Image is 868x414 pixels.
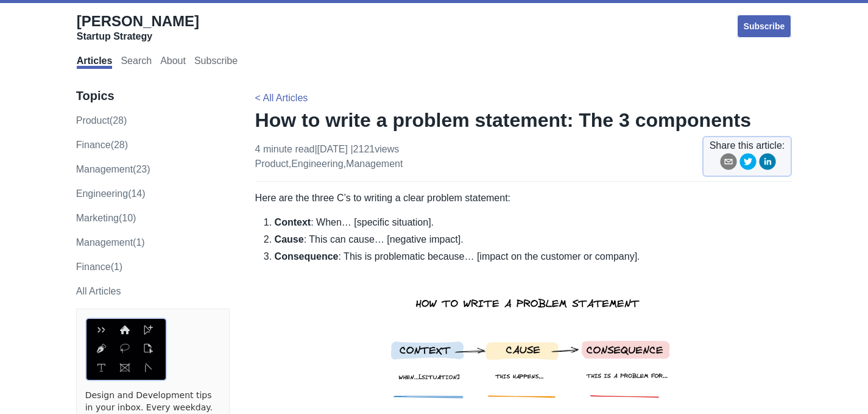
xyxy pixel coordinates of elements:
a: engineering(14) [76,188,146,199]
a: product [255,159,289,169]
a: product(28) [76,115,127,126]
a: Subscribe [194,55,238,69]
a: Management(1) [76,237,145,248]
a: finance(28) [76,140,128,150]
strong: Cause [275,234,304,244]
a: engineering [291,159,343,169]
p: 4 minute read | [DATE] , , [255,142,403,171]
span: | 2121 views [350,144,399,154]
a: [PERSON_NAME]Startup Strategy [77,12,199,43]
div: Startup Strategy [77,30,199,43]
a: marketing(10) [76,213,136,223]
a: Articles [77,55,113,69]
button: twitter [739,153,757,174]
p: Here are the three C’s to writing a clear problem statement: [255,191,792,205]
strong: Consequence [275,251,339,262]
a: Design and Development tips in your inbox. Every weekday. [85,390,221,413]
a: management [346,159,403,169]
span: [PERSON_NAME] [77,13,199,29]
a: About [160,55,186,69]
a: Search [121,55,152,69]
a: All Articles [76,286,121,296]
h3: Topics [76,88,230,104]
li: : When… [specific situation]. [275,215,792,230]
span: Share this article: [710,138,785,153]
a: < All Articles [255,93,308,103]
img: ads via Carbon [85,318,167,381]
a: Subscribe [736,14,792,38]
button: email [720,153,737,174]
h1: How to write a problem statement: The 3 components [255,108,792,132]
li: : This can cause… [negative impact]. [275,232,792,247]
strong: Context [275,217,311,227]
a: management(23) [76,164,150,174]
button: linkedin [759,153,776,174]
a: Finance(1) [76,262,122,272]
